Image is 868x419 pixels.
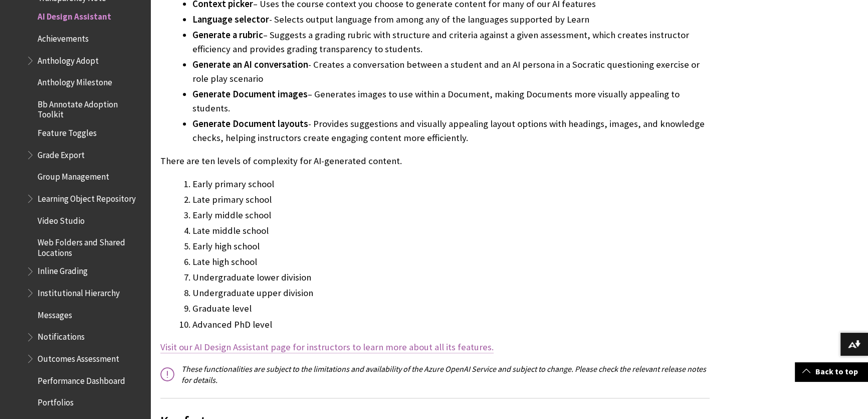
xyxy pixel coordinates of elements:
span: Anthology Adopt [38,52,99,66]
span: Learning Object Repository [38,190,136,204]
li: Early primary school [192,177,710,191]
span: Outcomes Assessment [38,350,119,364]
span: Bb Annotate Adoption Toolkit [38,96,143,119]
li: Late primary school [192,193,710,207]
span: Performance Dashboard [38,372,125,386]
li: Late high school [192,255,710,269]
span: Messages [38,307,72,320]
li: Graduate level [192,302,710,316]
li: Late middle school [192,224,710,238]
span: Anthology Milestone [38,74,112,88]
span: Feature Toggles [38,124,97,138]
span: Generate Document layouts [192,118,308,129]
span: - Creates a conversation between a student and an AI persona in a Socratic questioning exercise o... [192,59,700,84]
li: Undergraduate lower division [192,270,710,285]
span: Institutional Hierarchy [38,285,120,298]
span: Notifications [38,329,85,342]
span: Grade Export [38,147,85,160]
span: - Selects output language from among any of the languages supported by Learn [269,14,589,25]
span: - Provides suggestions and visually appealing layout options with headings, images, and knowledge... [192,118,705,144]
span: – Generates images to use within a Document, making Documents more visually appealing to students. [192,88,680,114]
span: Generate an AI conversation [192,59,308,70]
span: Achievements [38,30,89,44]
span: Generate a rubric [192,29,263,41]
li: Early high school [192,239,710,253]
p: These functionalities are subject to the limitations and availability of the Azure OpenAI Service... [160,363,710,386]
span: Video Studio [38,212,85,226]
a: Visit our AI Design Assistant page for instructors to learn more about all its features. [160,341,494,353]
span: AI Design Assistant [38,9,111,22]
span: Portfolios [38,394,74,408]
span: Group Management [38,169,109,182]
span: Language selector [192,14,269,25]
a: Back to top [795,362,868,381]
span: Web Folders and Shared Locations [38,234,143,258]
span: Generate Document images [192,88,308,100]
li: Early middle school [192,208,710,222]
p: There are ten levels of complexity for AI-generated content. [160,155,710,168]
li: Advanced PhD level [192,318,710,332]
span: Inline Grading [38,263,88,276]
span: Visit our AI Design Assistant page for instructors to learn more about all its features. [160,341,494,353]
li: Undergraduate upper division [192,286,710,300]
span: – Suggests a grading rubric with structure and criteria against a given assessment, which creates... [192,29,689,55]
